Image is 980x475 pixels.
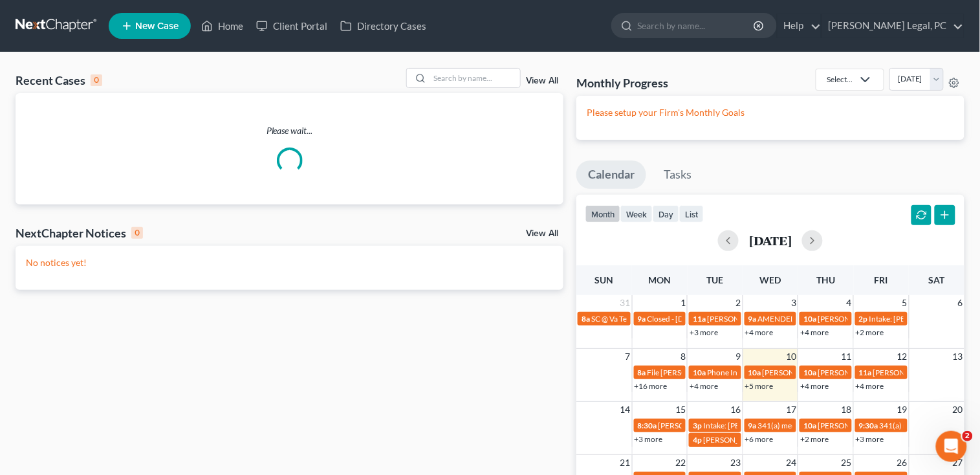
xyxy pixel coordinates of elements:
a: +3 more [635,434,663,444]
span: 8a [582,314,590,324]
span: 18 [840,402,853,417]
a: +5 more [745,381,774,391]
span: 10 [785,349,798,364]
div: NextChapter Notices [16,225,143,241]
a: Home [195,14,250,38]
span: 14 [619,402,632,417]
h2: [DATE] [749,234,792,247]
span: Tue [707,274,724,285]
span: 21 [619,455,632,470]
a: View All [526,76,558,85]
a: Tasks [652,160,703,189]
span: Sat [929,274,945,285]
span: 7 [624,349,632,364]
span: New Case [135,21,179,31]
span: 6 [957,295,964,311]
p: Please setup your Firm's Monthly Goals [587,106,954,119]
span: 8a [638,368,646,377]
span: 3 [790,295,798,311]
span: 11 [840,349,853,364]
span: 13 [952,349,964,364]
button: week [620,205,653,223]
span: 9a [638,314,646,324]
span: 10a [803,314,816,324]
button: month [585,205,620,223]
p: No notices yet! [26,256,553,269]
span: 9a [748,314,757,324]
span: 16 [730,402,743,417]
span: 9:30a [859,421,878,430]
a: +4 more [745,327,774,337]
span: 10a [803,368,816,377]
span: 9 [735,349,743,364]
span: 11a [693,314,706,324]
span: 31 [619,295,632,311]
div: Recent Cases [16,72,102,88]
a: [PERSON_NAME] Legal, PC [822,14,964,38]
span: Sun [595,274,614,285]
span: 4p [693,435,702,445]
button: day [653,205,679,223]
span: 19 [896,402,909,417]
span: 23 [730,455,743,470]
a: +16 more [635,381,668,391]
span: 27 [952,455,964,470]
a: +4 more [856,381,884,391]
div: 0 [91,74,102,86]
span: 3p [693,421,702,430]
span: AMENDED PLAN DUE FOR [PERSON_NAME] [758,314,914,324]
span: Mon [648,274,671,285]
span: Thu [816,274,835,285]
span: File [PERSON_NAME] Plan [648,368,738,377]
span: Fri [875,274,888,285]
button: list [679,205,704,223]
a: View All [526,229,558,238]
span: 10a [748,368,761,377]
span: 24 [785,455,798,470]
span: 2 [963,431,973,441]
span: 1 [679,295,687,311]
a: +3 more [856,434,884,444]
input: Search by name... [637,14,756,38]
span: 2 [735,295,743,311]
h3: Monthly Progress [576,75,668,91]
span: 2p [859,314,868,324]
a: +4 more [690,381,718,391]
a: Directory Cases [334,14,433,38]
div: 0 [131,227,143,239]
span: 12 [896,349,909,364]
a: +3 more [690,327,718,337]
span: 25 [840,455,853,470]
span: 17 [785,402,798,417]
a: Calendar [576,160,646,189]
input: Search by name... [430,69,520,87]
span: 5 [901,295,909,311]
span: 11a [859,368,872,377]
span: SC @ Va Tech [591,314,635,324]
a: +6 more [745,434,774,444]
a: +2 more [800,434,829,444]
span: Wed [760,274,781,285]
a: +4 more [800,327,829,337]
span: 8 [679,349,687,364]
a: Client Portal [250,14,334,38]
span: [PERSON_NAME] to sign [818,421,902,430]
span: [PERSON_NAME] to sign [707,314,791,324]
span: 8:30a [638,421,657,430]
span: 26 [896,455,909,470]
span: 22 [674,455,687,470]
span: 10a [693,368,706,377]
a: +4 more [800,381,829,391]
div: Select... [827,74,853,85]
span: 15 [674,402,687,417]
span: 20 [952,402,964,417]
p: Please wait... [16,124,563,137]
span: 341(a) meeting for [PERSON_NAME] & [PERSON_NAME] [758,421,952,430]
iframe: Intercom live chat [936,431,967,462]
span: 10a [803,421,816,430]
span: 4 [845,295,853,311]
a: Help [778,14,821,38]
span: Closed - [DATE] - Closed [648,314,729,324]
span: [PERSON_NAME] - review Bland County J&DR [659,421,816,430]
span: 9a [748,421,757,430]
